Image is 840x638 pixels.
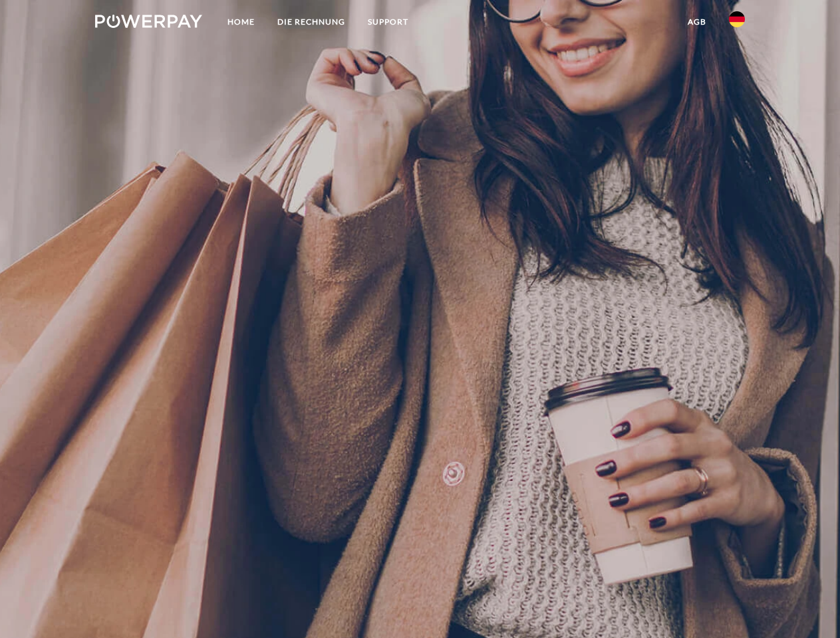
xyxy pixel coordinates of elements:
[356,10,420,34] a: SUPPORT
[216,10,266,34] a: Home
[95,15,202,28] img: logo-powerpay-white.svg
[676,10,718,34] a: agb
[266,10,356,34] a: DIE RECHNUNG
[729,11,745,27] img: de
